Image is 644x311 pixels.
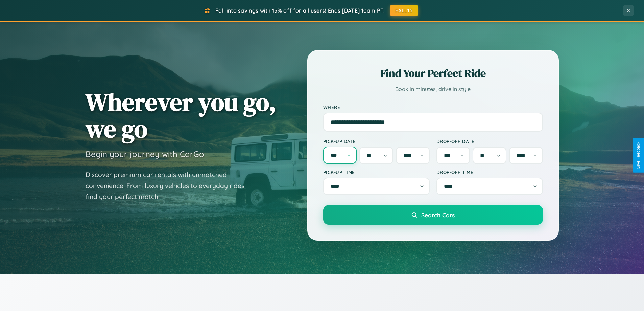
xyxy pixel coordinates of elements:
[86,149,204,159] h3: Begin your journey with CarGo
[436,138,543,144] label: Drop-off Date
[436,169,543,175] label: Drop-off Time
[421,211,455,219] span: Search Cars
[86,89,276,142] h1: Wherever you go, we go
[323,104,543,110] label: Where
[323,66,543,81] h2: Find Your Perfect Ride
[636,142,641,169] div: Give Feedback
[323,205,543,225] button: Search Cars
[323,84,543,94] p: Book in minutes, drive in style
[323,138,430,144] label: Pick-up Date
[86,169,255,202] p: Discover premium car rentals with unmatched convenience. From luxury vehicles to everyday rides, ...
[215,7,385,14] span: Fall into savings with 15% off for all users! Ends [DATE] 10am PT.
[390,5,418,16] button: FALL15
[323,169,430,175] label: Pick-up Time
